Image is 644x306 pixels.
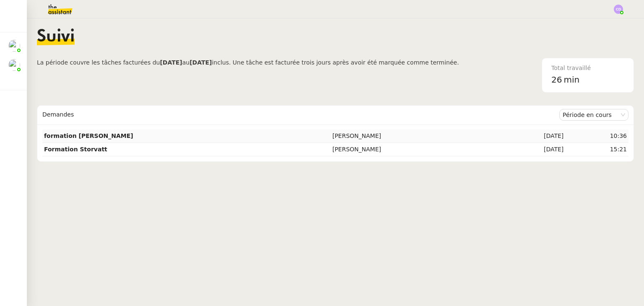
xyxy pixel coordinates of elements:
[331,130,493,143] td: [PERSON_NAME]
[37,59,160,66] span: La période couvre les tâches facturées du
[331,143,493,156] td: [PERSON_NAME]
[614,5,623,14] img: svg
[44,132,133,139] strong: formation [PERSON_NAME]
[565,143,628,156] td: 15:21
[42,106,559,123] div: Demandes
[160,59,182,66] b: [DATE]
[8,59,20,71] img: users%2FyQfMwtYgTqhRP2YHWHmG2s2LYaD3%2Favatar%2Fprofile-pic.png
[551,63,624,73] div: Total travaillé
[565,130,628,143] td: 10:36
[182,59,190,66] span: au
[44,146,107,153] strong: Formation Storvatt
[493,143,565,156] td: [DATE]
[37,29,75,45] span: Suivi
[212,59,459,66] span: inclus. Une tâche est facturée trois jours après avoir été marquée comme terminée.
[493,130,565,143] td: [DATE]
[190,59,212,66] b: [DATE]
[8,40,20,52] img: users%2FyQfMwtYgTqhRP2YHWHmG2s2LYaD3%2Favatar%2Fprofile-pic.png
[551,75,562,85] span: 26
[563,109,625,120] nz-select-item: Période en cours
[563,73,579,87] span: min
